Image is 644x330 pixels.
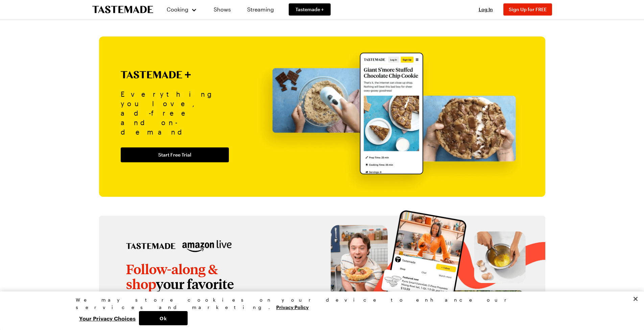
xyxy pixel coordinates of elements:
span: Sign Up for FREE [509,6,547,12]
div: Privacy [76,296,563,325]
span: Start Free Trial [158,151,191,158]
a: Start Free Trial [121,147,229,162]
span: Follow-along & shop [126,260,218,292]
img: Tastemade Plus [121,71,191,78]
button: Ok [139,311,188,325]
span: Tastemade + [295,6,324,13]
a: To Tastemade Home Page [92,6,153,14]
button: Cooking [167,1,197,18]
button: Sign Up for FREE [503,3,552,16]
button: Close [628,291,643,306]
img: Promo Banner [253,45,527,197]
a: More information about your privacy, opens in a new tab [276,304,309,310]
a: Tastemade + [289,3,331,16]
button: Log In [472,6,499,13]
div: We may store cookies on your device to enhance our services and marketing. [76,296,563,311]
p: your favorite shows with us LIVE! [126,262,275,306]
p: Everything you love, ad-free and on-demand [121,89,229,137]
img: tastemade [126,240,175,252]
span: Cooking [167,6,188,13]
button: Your Privacy Choices [76,311,139,325]
span: Log In [479,6,493,12]
img: amazon live [182,240,232,252]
